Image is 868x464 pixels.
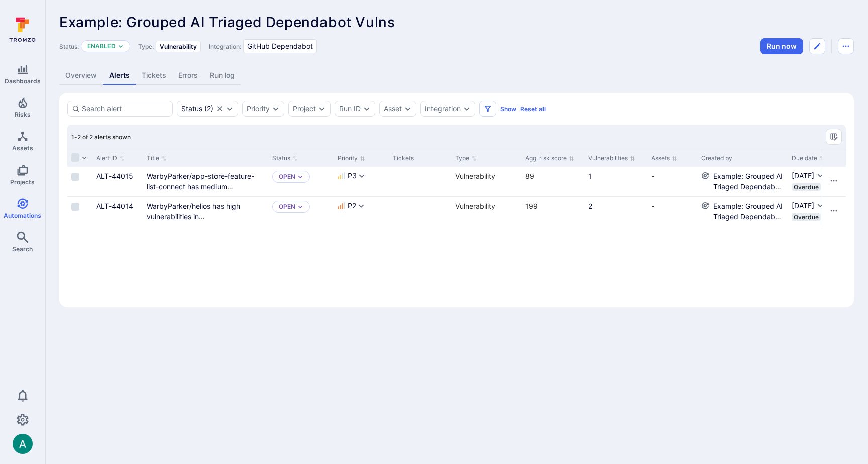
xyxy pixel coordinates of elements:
[334,167,389,196] div: Cell for Priority
[651,154,677,162] button: Sort by Assets
[279,203,295,211] button: Open
[584,197,647,227] div: Cell for Vulnerabilities
[71,173,79,181] span: Select row
[172,66,204,85] a: Errors
[384,105,402,113] button: Asset
[348,171,357,181] span: P3
[822,167,846,196] div: Cell for
[138,43,154,50] span: Type:
[143,197,268,227] div: Cell for Title
[4,212,41,219] span: Automations
[393,153,447,163] div: Tickets
[338,171,357,181] button: P3
[71,203,79,211] span: Select row
[520,105,546,113] button: Reset all
[147,202,240,231] a: WarbyParker/helios has high vulnerabilities in Pillow
[425,105,461,113] button: Integration
[143,167,268,196] div: Cell for Title
[521,197,584,227] div: Cell for Agg. risk score
[272,105,280,113] button: Expand dropdown
[463,105,471,113] button: Expand dropdown
[826,173,842,189] button: Row actions menu
[525,154,574,162] button: Sort by Agg. risk score
[318,105,326,113] button: Expand dropdown
[12,245,33,253] span: Search
[451,167,521,196] div: Cell for Type
[521,167,584,196] div: Cell for Agg. risk score
[792,171,864,191] div: Due date cell
[297,174,303,180] button: Expand dropdown
[358,172,366,180] button: Expand dropdown
[838,38,854,54] button: Automation menu
[792,154,825,162] button: Sort by Due date
[760,38,803,54] button: Run automation
[788,197,868,227] div: Cell for Due date
[82,104,168,114] input: Search alert
[293,105,316,113] button: Project
[96,154,125,162] button: Sort by Alert ID
[826,203,842,219] button: Row actions menu
[209,43,241,50] span: Integration:
[647,167,697,196] div: Cell for Assets
[181,105,213,113] button: Status(2)
[701,153,784,163] div: Created by
[697,197,788,227] div: Cell for Created by
[588,154,635,162] button: Sort by Vulnerabilities
[59,66,103,85] a: Overview
[136,66,172,85] a: Tickets
[226,105,234,113] button: Expand dropdown
[792,201,824,211] button: [DATE]
[181,105,213,113] div: ( 2 )
[389,197,451,227] div: Cell for Tickets
[15,111,31,118] span: Risks
[247,41,313,51] span: GitHub Dependabot
[334,197,389,227] div: Cell for Priority
[67,167,92,196] div: Cell for selection
[59,66,854,85] div: Automation tabs
[697,167,788,196] div: Cell for Created by
[794,183,819,191] span: Overdue
[338,154,365,162] button: Sort by Priority
[10,178,35,186] span: Projects
[822,197,846,227] div: Cell for
[247,105,270,113] button: Priority
[297,204,303,210] button: Expand dropdown
[348,201,356,211] span: P2
[792,201,814,210] span: [DATE]
[177,101,238,117] div: open, in process
[455,154,477,162] button: Sort by Type
[59,14,395,31] span: Example: Grouped AI Triaged Dependabot Vulns
[826,129,842,145] button: Manage columns
[404,105,412,113] button: Expand dropdown
[87,42,116,50] button: Enabled
[147,154,167,162] button: Sort by Title
[794,213,819,221] span: Overdue
[67,197,92,227] div: Cell for selection
[809,38,825,54] button: Edit automation
[647,197,697,227] div: Cell for Assets
[272,154,298,162] button: Sort by Status
[71,133,131,141] span: 1-2 of 2 alerts shown
[71,153,79,162] span: Select all rows
[147,172,258,212] a: WarbyParker/app-store-feature-list-connect has medium vulnerabilities in github.com/apple/swift-n...
[181,105,202,113] div: Status
[363,105,371,113] button: Expand dropdown
[96,202,133,210] a: ALT-44014
[156,41,201,52] div: Vulnerability
[204,66,241,85] a: Run log
[13,434,33,454] div: Arjan Dehar
[268,197,334,227] div: Cell for Status
[713,202,783,231] a: Example: Grouped AI Triaged Dependabot Vulns
[279,173,295,181] button: Open
[339,105,361,113] button: Run ID
[13,434,33,454] img: ACg8ocLSa5mPYBaXNx3eFu_EmspyJX0laNWN7cXOFirfQ7srZveEpg=s96-c
[92,167,143,196] div: Cell for Alert ID
[588,172,592,180] a: 1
